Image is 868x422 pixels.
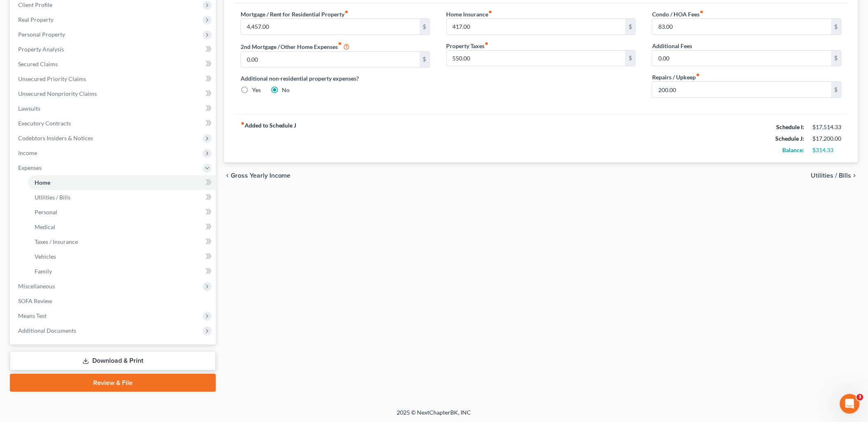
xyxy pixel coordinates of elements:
span: Executory Contracts [18,120,71,127]
span: Secured Claims [18,60,58,67]
div: $ [625,51,635,66]
input: -- [447,51,626,66]
a: Review & File [10,374,216,392]
span: 3 [857,394,863,401]
i: fiber_manual_record [700,10,704,14]
label: Yes [252,86,261,94]
i: fiber_manual_record [696,73,700,77]
div: $17,200.00 [813,134,842,143]
span: Utilities / Bills [35,194,70,201]
button: chevron_left Gross Yearly Income [224,172,291,179]
span: Unsecured Nonpriority Claims [18,90,97,97]
span: Medical [35,223,55,230]
input: -- [653,19,831,35]
strong: Schedule J: [776,135,805,142]
a: Medical [28,220,216,234]
div: $314.33 [813,146,842,154]
iframe: Intercom live chat [840,394,860,414]
label: Mortgage / Rent for Residential Property [241,10,349,19]
input: -- [653,82,831,97]
span: Vehicles [35,253,56,260]
i: chevron_left [224,172,231,179]
label: No [282,86,290,94]
a: Utilities / Bills [28,190,216,205]
span: Real Property [18,16,54,23]
span: Additional Documents [18,327,76,334]
a: Unsecured Nonpriority Claims [12,86,216,101]
a: Vehicles [28,249,216,264]
a: Secured Claims [12,57,216,72]
input: -- [241,52,420,67]
label: 2nd Mortgage / Other Home Expenses [241,42,350,51]
label: Additional non-residential property expenses? [241,74,430,83]
input: -- [447,19,626,35]
span: Codebtors Insiders & Notices [18,134,93,141]
a: Home [28,175,216,190]
a: Download & Print [10,351,216,371]
strong: Added to Schedule J [241,121,297,156]
div: $ [831,82,841,97]
label: Condo / HOA Fees [652,10,704,19]
span: Miscellaneous [18,283,55,290]
span: Means Test [18,312,47,319]
i: fiber_manual_record [489,10,493,14]
strong: Schedule I: [777,123,805,130]
i: fiber_manual_record [338,42,342,46]
span: Home [35,179,50,186]
a: Lawsuits [12,101,216,116]
span: SOFA Review [18,297,52,304]
span: Expenses [18,164,42,171]
span: Taxes / Insurance [35,238,78,245]
span: Unsecured Priority Claims [18,75,86,82]
a: Personal [28,205,216,220]
div: $ [831,51,841,66]
div: $ [420,52,430,67]
div: $17,514.33 [813,123,842,131]
a: SOFA Review [12,294,216,308]
input: -- [653,51,831,66]
span: Gross Yearly Income [231,172,291,179]
i: chevron_right [852,172,858,179]
label: Property Taxes [447,42,489,50]
i: fiber_manual_record [345,10,349,14]
span: Client Profile [18,1,52,8]
label: Home Insurance [447,10,493,19]
div: $ [831,19,841,35]
div: $ [625,19,635,35]
span: Property Analysis [18,46,64,53]
span: Personal [35,209,57,216]
div: $ [420,19,430,35]
strong: Balance: [783,146,805,153]
span: Personal Property [18,31,65,38]
a: Executory Contracts [12,116,216,131]
span: Lawsuits [18,105,40,112]
i: fiber_manual_record [485,42,489,46]
a: Family [28,264,216,279]
span: Family [35,268,52,275]
span: Utilities / Bills [811,172,852,179]
label: Additional Fees [652,42,692,50]
i: fiber_manual_record [241,121,245,125]
a: Property Analysis [12,42,216,57]
label: Repairs / Upkeep [652,73,700,81]
input: -- [241,19,420,35]
a: Unsecured Priority Claims [12,72,216,86]
button: Utilities / Bills chevron_right [811,172,858,179]
a: Taxes / Insurance [28,234,216,249]
span: Income [18,149,37,156]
